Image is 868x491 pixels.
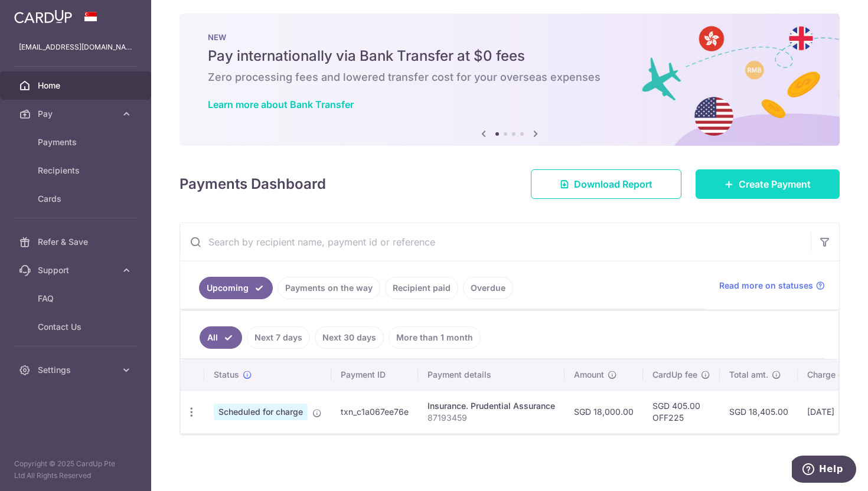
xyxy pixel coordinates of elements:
img: Bank transfer banner [180,14,840,146]
span: CardUp fee [652,369,697,381]
span: Download Report [574,177,652,191]
a: All [200,326,242,349]
span: Payments [38,136,116,148]
span: Support [38,264,116,276]
p: 87193459 [428,412,555,424]
a: Next 30 days [315,326,384,349]
a: Create Payment [696,169,840,199]
a: Recipient paid [385,277,458,299]
td: txn_c1a067ee76e [331,390,418,433]
a: Payments on the way [278,277,380,299]
a: Next 7 days [247,326,310,349]
input: Search by recipient name, payment id or reference [180,223,811,261]
a: Overdue [463,277,513,299]
span: Pay [38,108,116,120]
td: SGD 405.00 OFF225 [643,390,720,433]
h4: Payments Dashboard [180,174,326,195]
span: Contact Us [38,321,116,333]
td: SGD 18,000.00 [564,390,643,433]
div: Insurance. Prudential Assurance [428,400,555,412]
span: Home [38,80,116,91]
span: Read more on statuses [719,280,813,292]
span: Cards [38,193,116,205]
span: Scheduled for charge [214,404,308,420]
td: SGD 18,405.00 [720,390,798,433]
span: Status [214,369,239,381]
iframe: Opens a widget where you can find more information [792,456,856,485]
span: Recipients [38,165,116,176]
a: Read more on statuses [719,280,825,292]
span: Settings [38,364,116,376]
a: Learn more about Bank Transfer [208,99,354,110]
h5: Pay internationally via Bank Transfer at $0 fees [208,47,811,66]
span: Charge date [807,369,856,381]
span: Total amt. [729,369,768,381]
span: Create Payment [739,177,811,191]
span: Amount [574,369,604,381]
a: Download Report [531,169,681,199]
p: NEW [208,32,811,42]
img: CardUp [14,9,72,24]
span: FAQ [38,293,116,305]
th: Payment details [418,359,564,390]
span: Refer & Save [38,236,116,248]
h6: Zero processing fees and lowered transfer cost for your overseas expenses [208,70,811,84]
p: [EMAIL_ADDRESS][DOMAIN_NAME] [19,41,132,53]
th: Payment ID [331,359,418,390]
a: More than 1 month [389,326,481,349]
a: Upcoming [199,277,273,299]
